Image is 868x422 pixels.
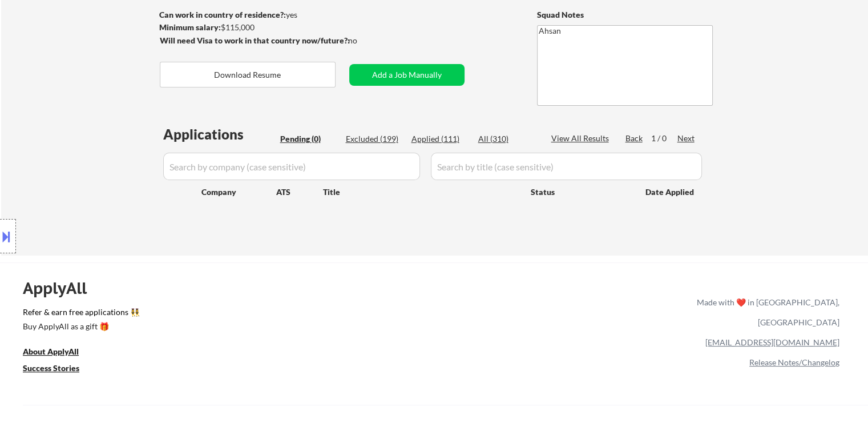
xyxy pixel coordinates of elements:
[160,62,336,87] button: Download Resume
[159,10,286,19] strong: Can work in country of residence?:
[160,35,350,45] strong: Will need Visa to work in that country now/future?:
[349,64,465,86] button: Add a Job Manually
[677,133,696,144] div: Next
[276,186,323,198] div: ATS
[411,133,469,145] div: Applied (111)
[531,181,629,202] div: Status
[346,133,403,145] div: Excluded (199)
[749,357,839,367] a: Release Notes/Changelog
[478,133,535,145] div: All (310)
[323,186,520,198] div: Title
[705,337,839,347] a: [EMAIL_ADDRESS][DOMAIN_NAME]
[537,9,713,21] div: Squad Notes
[280,133,337,145] div: Pending (0)
[163,153,420,180] input: Search by company (case sensitive)
[625,133,644,144] div: Back
[692,292,839,332] div: Made with ❤️ in [GEOGRAPHIC_DATA], [GEOGRAPHIC_DATA]
[348,35,381,46] div: no
[645,186,696,198] div: Date Applied
[163,128,276,141] div: Applications
[159,22,349,33] div: $115,000
[23,308,458,320] a: Refer & earn free applications 👯‍♀️
[159,22,221,32] strong: Minimum salary:
[551,133,612,144] div: View All Results
[431,153,702,180] input: Search by title (case sensitive)
[651,133,677,144] div: 1 / 0
[201,186,276,198] div: Company
[159,9,346,21] div: yes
